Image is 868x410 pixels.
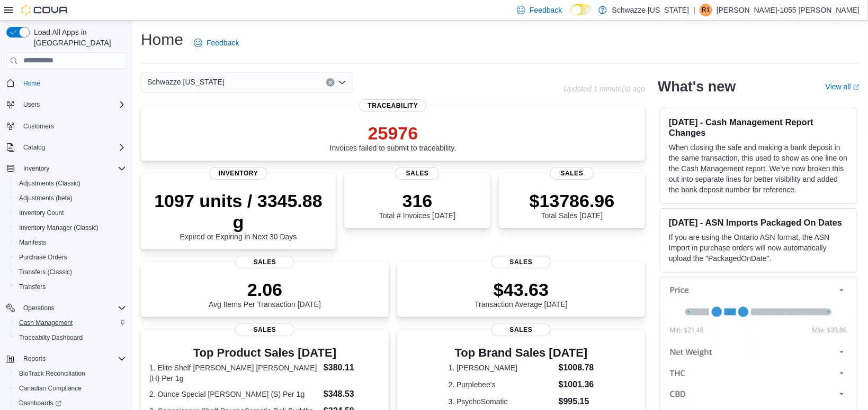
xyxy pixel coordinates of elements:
dd: $995.15 [559,395,594,408]
button: Traceabilty Dashboard [11,330,130,345]
p: Schwazze [US_STATE] [612,4,690,16]
dt: 1. Elite Shelf [PERSON_NAME] [PERSON_NAME] (H) Per 1g [149,362,319,384]
button: Adjustments (Classic) [11,176,130,191]
div: Transaction Average [DATE] [475,279,568,309]
span: Load All Apps in [GEOGRAPHIC_DATA] [30,27,126,48]
p: | [693,4,695,16]
span: Traceabilty Dashboard [15,331,126,344]
a: Manifests [15,236,50,249]
a: Adjustments (beta) [15,192,77,204]
img: Cova [21,5,69,15]
a: Home [19,77,44,90]
a: Dashboards [15,397,66,409]
p: Updated 1 minute(s) ago [563,85,645,93]
span: Inventory [209,167,267,180]
span: Canadian Compliance [19,384,82,393]
dt: 3. PsychoSomatic [449,396,554,407]
button: Adjustments (beta) [11,191,130,206]
span: Transfers [19,283,46,291]
span: Dashboards [19,399,61,407]
dt: 2. Ounce Special [PERSON_NAME] (S) Per 1g [149,389,319,399]
div: Expired or Expiring in Next 30 Days [149,190,327,241]
p: If you are using the Ontario ASN format, the ASN Import in purchase orders will now automatically... [669,232,848,264]
span: Operations [23,304,55,312]
button: Inventory Manager (Classic) [11,220,130,235]
a: BioTrack Reconciliation [15,367,90,380]
span: Sales [491,323,551,336]
svg: External link [853,84,860,90]
div: Avg Items Per Transaction [DATE] [209,279,321,309]
p: 2.06 [209,279,321,300]
button: Operations [2,301,130,315]
button: Operations [19,302,59,314]
h3: Top Product Sales [DATE] [149,347,380,359]
div: Total Sales [DATE] [530,190,615,220]
a: Feedback [190,32,243,53]
span: Inventory [19,162,126,175]
a: Customers [19,120,58,133]
button: Transfers (Classic) [11,265,130,279]
span: Users [19,98,126,111]
button: Canadian Compliance [11,381,130,396]
a: Purchase Orders [15,251,71,264]
h1: Home [141,29,183,50]
button: Catalog [2,140,130,155]
span: Transfers (Classic) [19,268,72,276]
a: Cash Management [15,316,77,329]
button: Customers [2,118,130,134]
span: Traceability [360,99,427,112]
span: Reports [23,355,46,363]
span: Adjustments (beta) [15,192,126,204]
a: Transfers [15,281,50,293]
span: Catalog [23,143,45,152]
a: Transfers (Classic) [15,266,76,278]
span: Operations [19,302,126,314]
a: Canadian Compliance [15,382,86,395]
a: Adjustments (Classic) [15,177,85,190]
button: Purchase Orders [11,250,130,265]
p: 25976 [330,123,457,144]
span: Dashboards [15,397,126,409]
button: Reports [19,352,50,365]
a: Traceabilty Dashboard [15,331,87,344]
a: View allExternal link [826,82,860,91]
span: Reports [19,352,126,365]
span: BioTrack Reconciliation [19,369,85,378]
span: Users [23,100,40,109]
button: Inventory [2,161,130,176]
span: Purchase Orders [15,251,126,264]
p: $43.63 [475,279,568,300]
span: Feedback [207,38,239,48]
span: Sales [550,167,594,180]
span: Adjustments (Classic) [19,179,80,188]
h3: Top Brand Sales [DATE] [449,347,594,359]
span: BioTrack Reconciliation [15,367,126,380]
h2: What's new [658,78,736,95]
dd: $1001.36 [559,378,594,391]
span: Adjustments (Classic) [15,177,126,190]
span: Sales [491,256,551,268]
span: Feedback [530,5,562,15]
span: Inventory [23,164,49,173]
span: Manifests [19,238,46,247]
h3: [DATE] - Cash Management Report Changes [669,117,848,138]
dd: $380.11 [324,361,380,374]
button: Transfers [11,279,130,294]
span: R1 [702,4,710,16]
span: Traceabilty Dashboard [19,333,83,342]
span: Cash Management [19,319,73,327]
span: Transfers [15,281,126,293]
span: Sales [235,256,294,268]
span: Inventory Manager (Classic) [15,221,126,234]
button: Inventory Count [11,206,130,220]
button: Home [2,76,130,91]
dt: 2. Purplebee's [449,379,554,390]
button: Reports [2,351,130,366]
dd: $348.53 [324,388,380,400]
span: Inventory Count [15,207,126,219]
span: Inventory Manager (Classic) [19,223,99,232]
span: Home [19,77,126,90]
button: Inventory [19,162,53,175]
span: Sales [235,323,294,336]
input: Dark Mode [571,4,593,15]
